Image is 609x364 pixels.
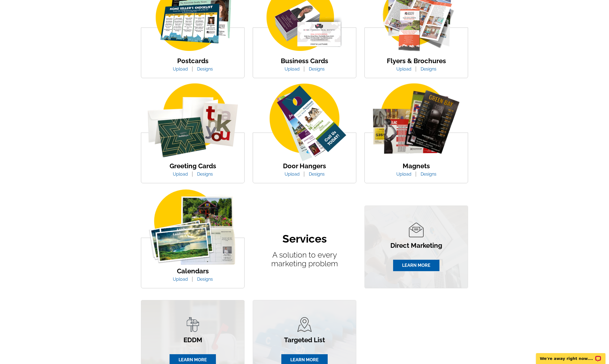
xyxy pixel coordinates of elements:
iframe: LiveChat chat widget [532,347,609,364]
a: Designs [305,172,329,177]
img: calander.png [144,189,242,265]
a: Door Hangers [283,162,326,170]
a: Calendars [177,267,209,275]
a: Upload [392,172,415,177]
h2: Services [282,232,327,245]
a: LEARN MORE [393,260,439,271]
img: target-list-icon.png [297,317,312,332]
img: door-hanger-img.png [253,83,356,163]
a: Designs [193,66,217,72]
a: Greeting Cards [170,162,216,170]
p: EDDM [170,337,216,343]
a: Upload [392,66,415,72]
img: eddm-icon.png [185,317,200,332]
a: Upload [281,66,304,72]
img: greeting-card.png [141,83,244,163]
p: Targeted List [281,337,328,343]
a: Designs [417,172,441,177]
a: Upload [281,172,304,177]
img: magnets.png [365,83,468,163]
a: Designs [193,277,217,282]
a: Magnets [403,162,430,170]
p: Direct Marketing [390,242,442,249]
a: Designs [193,172,217,177]
a: Designs [305,66,329,72]
a: Postcards [177,57,209,65]
a: Upload [169,172,192,177]
a: Upload [169,66,192,72]
a: Upload [169,277,192,282]
img: direct-marketing-icon.png [409,223,424,237]
a: Business Cards [281,57,328,65]
a: Flyers & Brochures [387,57,446,65]
p: A solution to every marketing problem [255,251,354,268]
a: Designs [417,66,441,72]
